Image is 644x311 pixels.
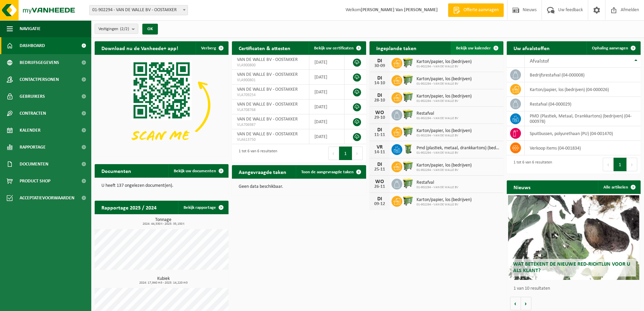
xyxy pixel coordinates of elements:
div: DI [373,58,386,64]
span: 01-902294 - VAN DE WALLE BV [416,134,472,138]
td: restafval (04-000029) [525,97,641,111]
span: 2024: 44,530 t - 2025: 35,150 t [98,222,229,226]
span: Wat betekent de nieuwe RED-richtlijn voor u als klant? [513,262,630,273]
td: spuitbussen, polyurethaan (PU) (04-001470) [525,126,641,141]
h2: Aangevraagde taken [232,165,293,178]
span: Karton/papier, los (bedrijven) [416,197,472,203]
span: Restafval [416,111,458,116]
span: Karton/papier, los (bedrijven) [416,76,472,82]
h2: Ingeplande taken [369,41,423,54]
img: WB-0660-HPE-GN-50 [402,74,414,86]
td: [DATE] [309,129,344,144]
span: VLA708768 [237,107,304,113]
td: [DATE] [309,114,344,129]
div: 14-10 [373,81,386,86]
span: Acceptatievoorwaarden [20,190,74,206]
img: WB-0660-HPE-GN-50 [402,160,414,172]
span: Ophaling aanvragen [592,46,628,50]
span: 01-902294 - VAN DE WALLE BV [416,99,472,103]
span: 01-902294 - VAN DE WALLE BV - OOSTAKKER [90,5,188,15]
img: WB-0660-HPE-GN-50 [402,109,414,120]
span: VLA706987 [237,122,304,128]
div: 09-12 [373,202,386,206]
img: WB-0660-HPE-GN-50 [402,195,414,206]
div: 14-11 [373,150,386,155]
td: [DATE] [309,85,344,99]
span: 01-902294 - VAN DE WALLE BV [416,185,458,190]
span: VLA709254 [237,92,304,98]
a: Toon de aangevraagde taken [296,165,365,179]
img: WB-0660-HPE-GN-50 [402,91,414,103]
img: WB-0660-HPE-GN-50 [402,126,414,137]
h2: Download nu de Vanheede+ app! [95,41,185,54]
td: [DATE] [309,70,344,85]
div: VR [373,145,386,150]
span: 01-902294 - VAN DE WALLE BV [416,168,472,172]
span: VAN DE WALLE BV - OOSTAKKER [237,87,298,92]
span: VLA900800 [237,63,304,68]
span: VAN DE WALLE BV - OOSTAKKER [237,102,298,107]
span: Afvalstof [530,59,549,64]
h3: Tonnage [98,218,229,226]
div: WO [373,179,386,184]
span: VAN DE WALLE BV - OOSTAKKER [237,57,298,62]
td: karton/papier, los (bedrijven) (04-000026) [525,82,641,97]
span: VAN DE WALLE BV - OOSTAKKER [237,117,298,122]
div: DI [373,162,386,167]
button: 1 [614,158,627,171]
a: Bekijk uw documenten [168,164,228,178]
button: Verberg [196,41,228,55]
button: Volgende [521,297,531,310]
a: Bekijk uw certificaten [309,41,365,55]
a: Offerte aanvragen [448,3,504,17]
count: (2/2) [120,27,129,31]
span: Verberg [201,46,216,50]
div: DI [373,127,386,133]
span: Karton/papier, los (bedrijven) [416,128,472,134]
span: Bekijk uw kalender [456,46,491,50]
span: Gebruikers [20,88,45,105]
a: Wat betekent de nieuwe RED-richtlijn voor u als klant? [508,195,639,280]
p: U heeft 137 ongelezen document(en). [101,183,222,188]
span: 01-902294 - VAN DE WALLE BV - OOSTAKKER [89,5,188,15]
td: verkoop items (04-001834) [525,141,641,155]
span: Karton/papier, los (bedrijven) [416,163,472,168]
span: Bekijk uw certificaten [314,46,354,50]
img: Download de VHEPlus App [95,55,229,155]
a: Bekijk uw kalender [451,41,503,55]
span: Navigatie [20,20,41,37]
img: WB-0240-HPE-GN-50 [402,143,414,155]
span: VAN DE WALLE BV - OOSTAKKER [237,132,298,137]
button: Vorige [510,297,521,310]
span: Dashboard [20,37,45,54]
span: Contactpersonen [20,71,59,88]
h2: Documenten [95,164,138,177]
div: 11-11 [373,133,386,137]
h2: Uw afvalstoffen [507,41,556,54]
span: Kalender [20,122,41,139]
p: 1 van 10 resultaten [514,286,637,291]
h3: Kubiek [98,276,229,285]
button: OK [142,24,158,35]
span: VLA613750 [237,137,304,142]
div: WO [373,110,386,115]
span: Karton/papier, los (bedrijven) [416,59,472,65]
span: Toon de aangevraagde taken [301,170,354,174]
button: Vestigingen(2/2) [95,24,138,34]
div: 30-09 [373,64,386,68]
span: Restafval [416,180,458,185]
a: Alle artikelen [598,180,640,194]
span: 01-902294 - VAN DE WALLE BV [416,151,500,155]
span: 01-902294 - VAN DE WALLE BV [416,116,458,120]
span: Product Shop [20,173,50,190]
img: WB-0660-HPE-GN-50 [402,178,414,189]
strong: [PERSON_NAME] Van [PERSON_NAME] [361,7,438,13]
span: 01-902294 - VAN DE WALLE BV [416,65,472,69]
div: 29-10 [373,115,386,120]
span: Bekijk uw documenten [174,169,216,173]
a: Ophaling aanvragen [587,41,640,55]
span: 01-902294 - VAN DE WALLE BV [416,82,472,86]
span: Vestigingen [98,24,129,34]
div: 1 tot 6 van 6 resultaten [510,157,552,172]
span: Contracten [20,105,46,122]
